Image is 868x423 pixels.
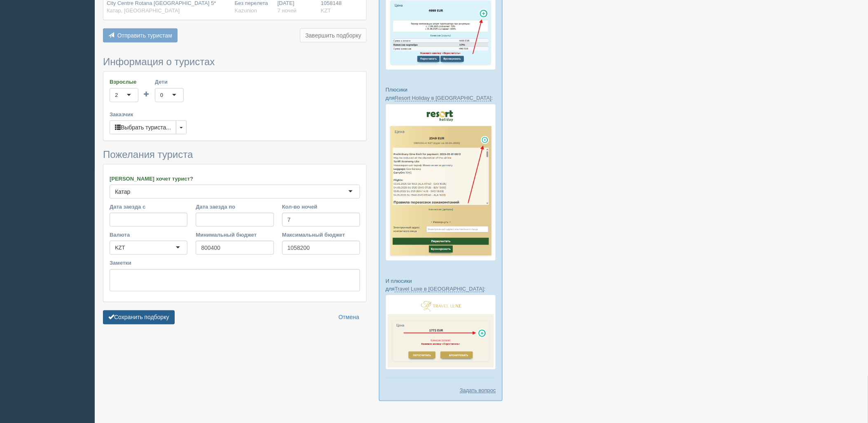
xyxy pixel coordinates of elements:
[110,120,176,134] button: Выбрать туриста...
[278,7,297,14] span: 7 ночей
[321,7,331,14] span: KZT
[235,7,257,14] span: Kazunion
[386,295,496,370] img: travel-luxe-%D0%BF%D0%BE%D0%B4%D0%B1%D0%BE%D1%80%D0%BA%D0%B0-%D1%81%D1%80%D0%BC-%D0%B4%D0%BB%D1%8...
[282,203,360,211] label: Кол-во ночей
[196,231,274,239] label: Минимальный бюджет
[386,277,496,293] p: И плюсики для :
[107,7,180,14] span: Катар, [GEOGRAPHIC_DATA]
[110,231,187,239] label: Валюта
[110,259,360,267] label: Заметки
[395,286,484,292] a: Travel Luxe в [GEOGRAPHIC_DATA]
[196,203,274,211] label: Дата заезда по
[115,188,130,196] div: Катар
[282,213,360,227] input: 7-10 или 7,10,14
[386,86,496,101] p: Плюсики для :
[460,387,496,395] a: Задать вопрос
[282,231,360,239] label: Максимальный бюджет
[115,244,125,252] div: KZT
[115,91,118,99] div: 2
[103,149,193,160] span: Пожелания туриста
[155,78,184,86] label: Дети
[103,28,178,42] button: Отправить туристам
[117,32,172,39] span: Отправить туристам
[110,110,360,118] label: Заказчик
[110,203,187,211] label: Дата заезда с
[103,310,175,324] button: Сохранить подборку
[333,310,365,324] a: Отмена
[386,104,496,261] img: resort-holiday-%D0%BF%D1%96%D0%B4%D0%B1%D1%96%D1%80%D0%BA%D0%B0-%D1%81%D1%80%D0%BC-%D0%B4%D0%BB%D...
[110,78,138,86] label: Взрослые
[103,56,367,67] h3: Информация о туристах
[160,91,163,99] div: 0
[395,95,491,101] a: Resort Holiday в [GEOGRAPHIC_DATA]
[110,175,360,183] label: [PERSON_NAME] хочет турист?
[300,28,367,42] button: Завершить подборку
